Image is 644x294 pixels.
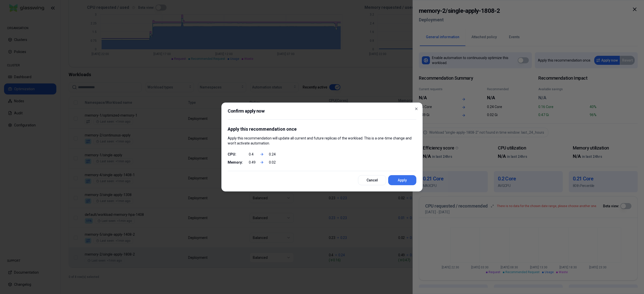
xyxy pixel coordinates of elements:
button: Cancel [358,175,386,185]
span: 0.49 [249,160,259,165]
span: Memory: [228,160,248,165]
button: Apply [388,175,416,185]
span: CPU: [228,152,248,157]
span: 0.4 [249,152,259,157]
p: Apply this recommendation once [228,126,416,133]
span: 0.24 [269,152,279,157]
div: Apply this recommendation will update all current and future replicas of the workload. This is a ... [228,126,416,146]
h2: Confirm apply now [228,109,416,120]
span: 0.02 [269,160,279,165]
